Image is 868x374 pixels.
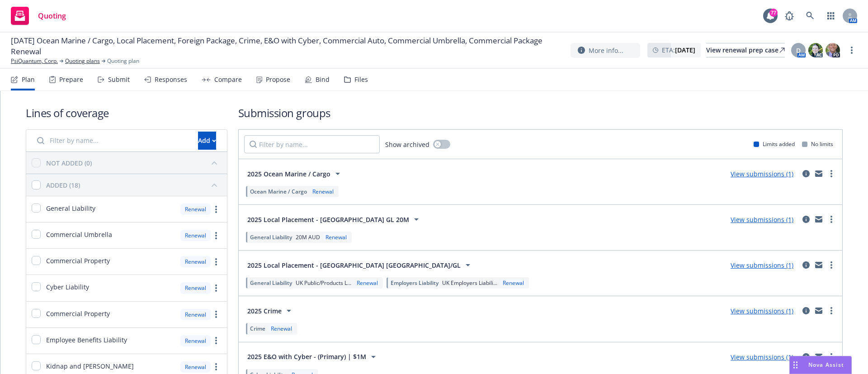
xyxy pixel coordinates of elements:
[501,279,526,287] div: Renewal
[813,260,824,270] a: mail
[180,204,211,215] div: Renewal
[46,282,89,292] span: Cyber Liability
[826,351,837,362] a: more
[826,168,837,179] a: more
[247,260,461,270] span: 2025 Local Placement - [GEOGRAPHIC_DATA] [GEOGRAPHIC_DATA]/GL
[266,76,290,83] div: Propose
[589,46,623,55] span: More info...
[801,7,819,25] a: Search
[46,178,222,192] button: ADDED (18)
[46,180,80,190] div: ADDED (18)
[238,105,843,120] h1: Submission groups
[244,165,346,183] button: 2025 Ocean Marine / Cargo
[801,351,811,362] a: circleInformation
[211,335,222,346] a: more
[244,348,382,366] button: 2025 E&O with Cyber - (Primary) | $1M
[754,140,795,148] div: Limits added
[198,132,216,150] button: Add
[296,279,351,287] span: UK Public/Products L...
[324,233,349,241] div: Renewal
[32,132,193,150] input: Filter by name...
[11,35,563,57] span: [DATE] Ocean Marine / Cargo, Local Placement, Foreign Package, Crime, E&O with Cyber, Commercial ...
[706,43,785,57] div: View renewal prep case
[180,335,211,346] div: Renewal
[250,325,265,332] span: Crime
[244,210,425,228] button: 2025 Local Placement - [GEOGRAPHIC_DATA] GL 20M
[244,135,380,153] input: Filter by name...
[211,283,222,294] a: more
[250,279,292,287] span: General Liability
[211,230,222,241] a: more
[46,230,112,239] span: Commercial Umbrella
[731,353,793,361] a: View submissions (1)
[826,214,837,225] a: more
[813,351,824,362] a: mail
[22,76,35,83] div: Plan
[244,256,476,274] button: 2025 Local Placement - [GEOGRAPHIC_DATA] [GEOGRAPHIC_DATA]/GL
[731,261,793,270] a: View submissions (1)
[269,325,294,332] div: Renewal
[26,105,227,120] h1: Lines of coverage
[391,279,439,287] span: Employers Liability
[214,76,242,83] div: Compare
[180,309,211,320] div: Renewal
[211,204,222,215] a: more
[38,12,66,19] span: Quoting
[247,306,282,316] span: 2025 Crime
[826,43,840,57] img: photo
[296,233,320,241] span: 20M AUD
[108,76,130,83] div: Submit
[180,230,211,241] div: Renewal
[46,256,110,265] span: Commercial Property
[662,45,695,55] span: ETA :
[802,140,833,148] div: No limits
[826,260,837,270] a: more
[808,361,844,369] span: Nova Assist
[46,309,110,318] span: Commercial Property
[247,169,330,179] span: 2025 Ocean Marine / Cargo
[813,214,824,225] a: mail
[211,256,222,267] a: more
[571,43,640,58] button: More info...
[731,215,793,224] a: View submissions (1)
[385,140,429,149] span: Show archived
[355,279,380,287] div: Renewal
[790,356,801,374] div: Drag to move
[46,335,127,345] span: Employee Benefits Liability
[311,188,335,195] div: Renewal
[789,356,852,374] button: Nova Assist
[247,352,366,361] span: 2025 E&O with Cyber - (Primary) | $1M
[675,46,695,54] strong: [DATE]
[46,204,95,213] span: General Liability
[808,43,823,57] img: photo
[198,132,216,149] div: Add
[247,215,409,224] span: 2025 Local Placement - [GEOGRAPHIC_DATA] GL 20M
[46,361,134,371] span: Kidnap and [PERSON_NAME]
[155,76,187,83] div: Responses
[801,214,811,225] a: circleInformation
[107,57,139,65] span: Quoting plan
[180,361,211,373] div: Renewal
[813,305,824,316] a: mail
[180,282,211,294] div: Renewal
[250,188,307,195] span: Ocean Marine / Cargo
[46,156,222,170] button: NOT ADDED (0)
[801,305,811,316] a: circleInformation
[780,7,798,25] a: Report a Bug
[813,168,824,179] a: mail
[354,76,368,83] div: Files
[244,302,297,320] button: 2025 Crime
[211,361,222,372] a: more
[706,43,785,57] a: View renewal prep case
[846,45,857,56] a: more
[801,260,811,270] a: circleInformation
[211,309,222,320] a: more
[731,307,793,315] a: View submissions (1)
[250,233,292,241] span: General Liability
[796,46,801,55] span: D
[65,57,100,65] a: Quoting plans
[826,305,837,316] a: more
[59,76,83,83] div: Prepare
[801,168,811,179] a: circleInformation
[46,158,92,168] div: NOT ADDED (0)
